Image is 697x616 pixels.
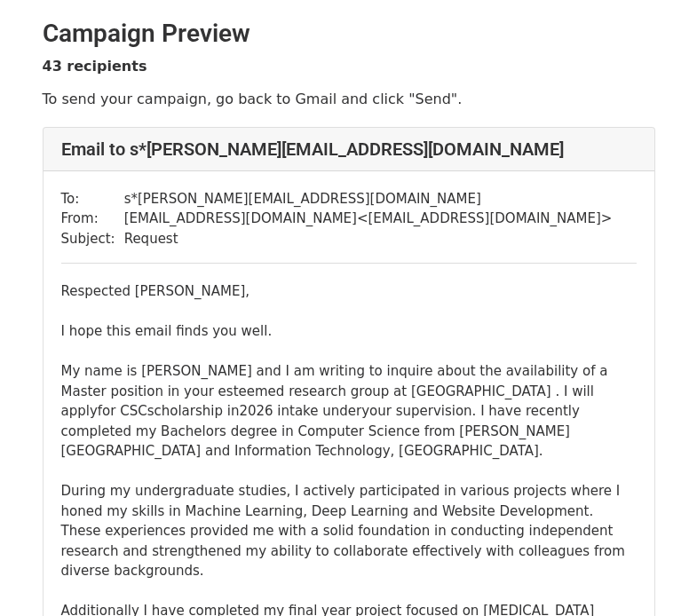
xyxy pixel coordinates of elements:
[61,138,637,160] h4: Email to s* [PERSON_NAME][EMAIL_ADDRESS][DOMAIN_NAME]
[43,19,655,49] h2: Campaign Preview
[124,209,613,229] td: [EMAIL_ADDRESS][DOMAIN_NAME] < [EMAIL_ADDRESS][DOMAIN_NAME] >
[61,209,124,229] td: From:
[124,189,613,209] td: s* [PERSON_NAME][EMAIL_ADDRESS][DOMAIN_NAME]
[61,189,124,209] td: To:
[43,58,147,75] strong: 43 recipients
[239,403,361,419] span: 2026 intake under
[98,403,147,419] span: for CSC
[61,229,124,249] td: Subject:
[124,229,613,249] td: Request
[43,90,655,108] p: To send your campaign, go back to Gmail and click "Send".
